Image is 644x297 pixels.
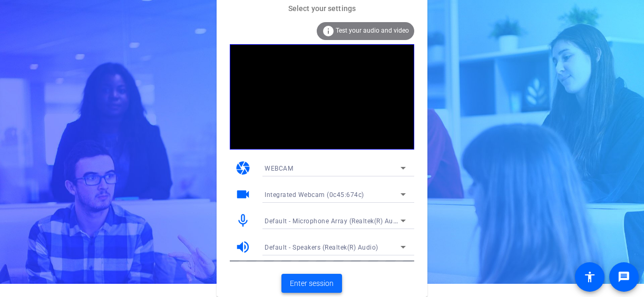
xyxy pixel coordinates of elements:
span: Enter session [290,278,334,289]
mat-icon: info [322,25,335,37]
span: WEBCAM [265,165,293,172]
mat-icon: videocam [235,186,251,202]
button: Enter session [281,274,342,293]
mat-icon: accessibility [583,271,596,283]
span: Default - Speakers (Realtek(R) Audio) [265,244,378,251]
mat-card-subtitle: Select your settings [217,3,427,14]
mat-icon: camera [235,160,251,176]
span: Default - Microphone Array (Realtek(R) Audio) [265,216,405,225]
mat-icon: volume_up [235,239,251,255]
span: Integrated Webcam (0c45:674c) [265,191,364,199]
mat-icon: mic_none [235,213,251,229]
span: Test your audio and video [336,27,409,34]
mat-icon: message [618,271,630,283]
